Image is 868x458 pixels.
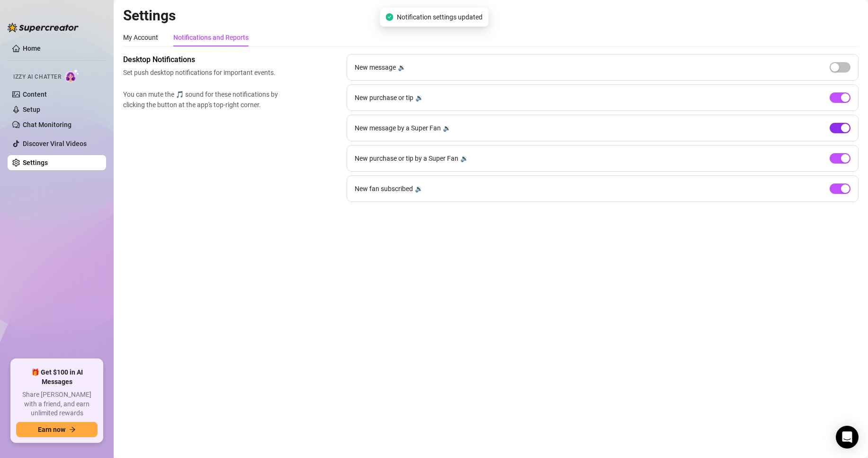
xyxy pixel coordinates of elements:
span: Earn now [38,426,65,433]
div: 🔉 [415,183,423,194]
a: Home [23,45,41,52]
span: New fan subscribed [355,183,413,194]
div: 🔉 [398,62,406,73]
span: Share [PERSON_NAME] with a friend, and earn unlimited rewards [16,390,98,418]
img: AI Chatter [65,69,80,82]
span: 🎁 Get $100 in AI Messages [16,368,98,386]
span: You can mute the 🎵 sound for these notifications by clicking the button at the app's top-right co... [123,89,282,110]
a: Chat Monitoring [23,121,72,128]
a: Discover Viral Videos [23,140,87,147]
a: Content [23,91,47,98]
div: 🔉 [460,153,468,164]
span: New purchase or tip by a Super Fan [355,153,458,164]
span: arrow-right [69,426,76,433]
button: Earn nowarrow-right [16,422,98,437]
div: Open Intercom Messenger [836,426,859,449]
h2: Settings [123,7,859,25]
a: Settings [23,159,48,166]
div: My Account [123,32,158,43]
span: Notification settings updated [397,12,483,22]
span: Izzy AI Chatter [13,73,61,82]
div: 🔉 [443,123,451,133]
div: 🔉 [415,92,423,103]
span: Desktop Notifications [123,54,282,65]
span: New message [355,62,396,73]
a: Setup [23,106,40,113]
div: Notifications and Reports [173,32,249,43]
span: New message by a Super Fan [355,123,441,133]
span: check-circle [385,13,393,21]
span: New purchase or tip [355,92,413,103]
span: Set push desktop notifications for important events. [123,67,282,78]
img: logo-BBDzfeDw.svg [8,23,79,32]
